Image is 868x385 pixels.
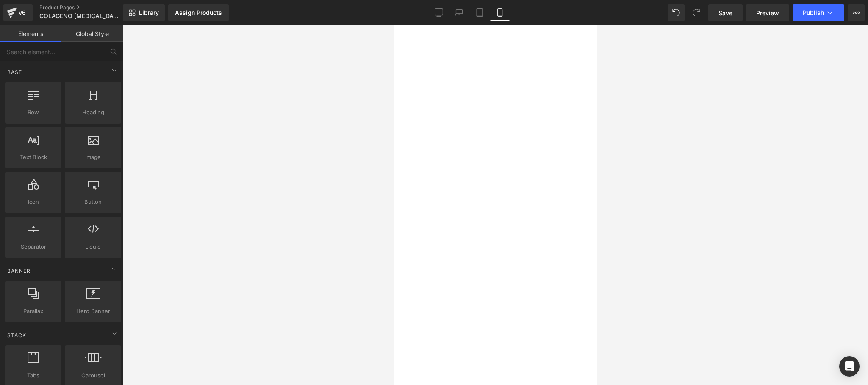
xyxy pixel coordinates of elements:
span: Heading [67,108,119,117]
a: Preview [746,4,789,21]
span: Button [67,198,119,206]
span: COLAGENO [MEDICAL_DATA] [39,13,119,19]
span: Publish [803,9,824,16]
div: Assign Products [175,9,222,16]
a: Global Style [61,25,123,42]
span: Library [139,9,159,16]
span: Stack [6,331,27,339]
span: Text Block [8,153,59,162]
span: Save [718,8,732,17]
span: Tabs [8,371,59,380]
span: Carousel [67,371,119,380]
button: Publish [793,4,844,21]
span: Separator [8,242,59,251]
span: Preview [756,8,779,17]
span: Banner [6,267,31,275]
span: Base [6,68,23,76]
span: Row [8,108,59,117]
a: New Library [123,4,165,21]
button: Redo [688,4,705,21]
div: Open Intercom Messenger [839,356,860,377]
span: Liquid [67,242,119,251]
span: Icon [8,198,59,206]
span: Image [67,153,119,162]
a: Mobile [490,4,510,21]
button: More [848,4,865,21]
div: v6 [17,7,28,18]
a: Laptop [449,4,469,21]
a: Desktop [429,4,449,21]
a: v6 [3,4,33,21]
button: Undo [668,4,685,21]
span: Parallax [8,307,59,316]
a: Product Pages [39,4,136,11]
a: Tablet [469,4,490,21]
span: Hero Banner [67,307,119,316]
